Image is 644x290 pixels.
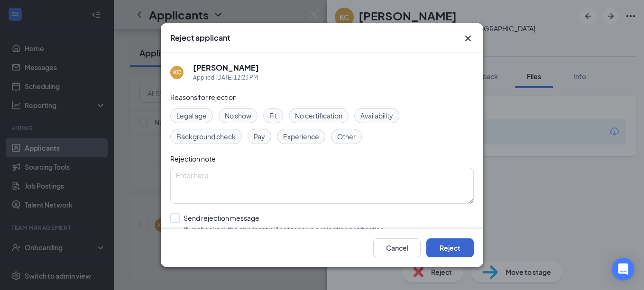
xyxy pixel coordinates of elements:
[337,131,356,142] span: Other
[176,131,236,142] span: Background check
[283,131,319,142] span: Experience
[254,131,265,142] span: Pay
[462,33,474,44] svg: Cross
[173,68,181,76] div: KC
[373,238,421,257] button: Cancel
[193,63,259,73] h5: [PERSON_NAME]
[170,93,237,101] span: Reasons for rejection
[170,154,216,163] span: Rejection note
[295,110,342,121] span: No certification
[193,73,259,82] div: Applied [DATE] 12:23 PM
[462,33,474,44] button: Close
[176,110,207,121] span: Legal age
[225,110,251,121] span: No show
[426,238,474,257] button: Reject
[269,110,277,121] span: Fit
[360,110,393,121] span: Availability
[612,258,635,281] div: Open Intercom Messenger
[170,33,230,43] h3: Reject applicant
